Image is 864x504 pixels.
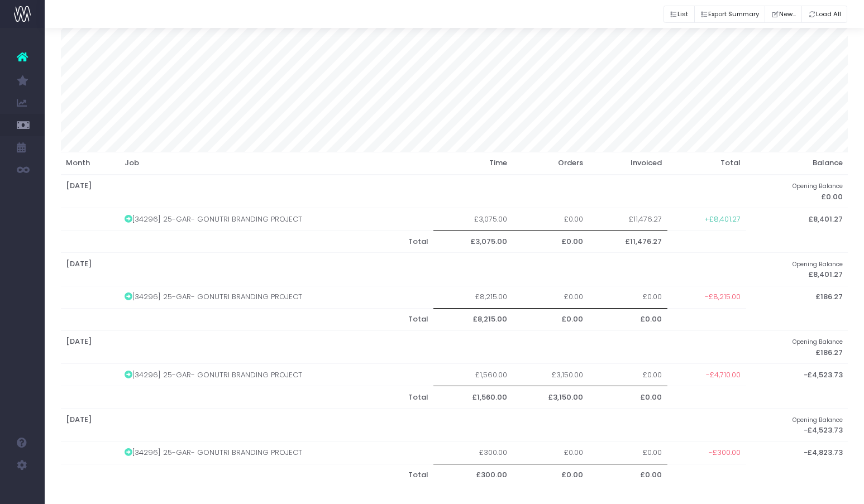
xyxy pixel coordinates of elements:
[512,208,588,231] td: £0.00
[433,231,512,253] th: £3,075.00
[667,152,746,175] th: Total
[433,464,512,486] th: £300.00
[512,231,588,253] th: £0.00
[588,152,667,175] th: Invoiced
[14,482,31,498] img: images/default_profile_image.png
[512,286,588,308] td: £0.00
[433,286,512,308] td: £8,215.00
[746,208,848,231] th: £8,401.27
[793,336,843,346] small: Opening Balance
[433,208,512,231] td: £3,075.00
[512,364,588,386] td: £3,150.00
[793,258,843,268] small: Opening Balance
[512,152,588,175] th: Orders
[119,231,433,253] th: Total
[61,330,746,364] th: [DATE]
[746,330,848,364] th: £186.27
[61,152,119,175] th: Month
[746,409,848,442] th: -£4,523.73
[588,308,667,330] th: £0.00
[801,6,847,23] button: Load All
[119,286,433,308] td: [34296] 25-GAR- GONUTRI BRANDING PROJECT
[119,464,433,486] th: Total
[746,364,848,386] th: -£4,523.73
[588,208,667,231] td: £11,476.27
[119,208,433,231] td: [34296] 25-GAR- GONUTRI BRANDING PROJECT
[588,364,667,386] td: £0.00
[433,364,512,386] td: £1,560.00
[746,253,848,286] th: £8,401.27
[746,175,848,208] th: £0.00
[512,386,588,409] th: £3,150.00
[512,308,588,330] th: £0.00
[433,152,512,175] th: Time
[61,175,746,208] th: [DATE]
[793,180,843,190] small: Opening Balance
[588,441,667,464] td: £0.00
[512,441,588,464] td: £0.00
[119,152,433,175] th: Job
[694,6,766,23] button: Export Summary
[705,291,741,303] span: -£8,215.00
[765,6,802,23] button: New...
[746,286,848,308] th: £186.27
[512,464,588,486] th: £0.00
[793,414,843,424] small: Opening Balance
[119,386,433,409] th: Total
[704,214,741,225] span: +£8,401.27
[588,464,667,486] th: £0.00
[588,286,667,308] td: £0.00
[709,447,741,458] span: -£300.00
[663,6,695,23] button: List
[119,308,433,330] th: Total
[746,441,848,464] th: -£4,823.73
[746,152,848,175] th: Balance
[61,409,746,442] th: [DATE]
[61,253,746,286] th: [DATE]
[119,364,433,386] td: [34296] 25-GAR- GONUTRI BRANDING PROJECT
[706,369,741,381] span: -£4,710.00
[588,386,667,409] th: £0.00
[119,441,433,464] td: [34296] 25-GAR- GONUTRI BRANDING PROJECT
[588,231,667,253] th: £11,476.27
[433,386,512,409] th: £1,560.00
[433,308,512,330] th: £8,215.00
[433,441,512,464] td: £300.00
